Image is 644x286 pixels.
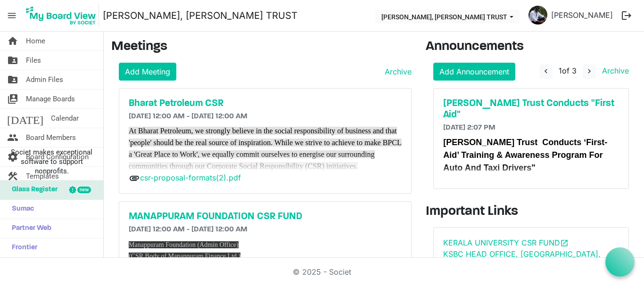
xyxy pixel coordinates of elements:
[560,239,569,247] span: open_in_new
[111,39,412,55] h3: Meetings
[23,4,103,27] a: My Board View Logo
[7,219,51,238] span: Partner Web
[7,70,18,89] span: folder_shared
[426,204,636,220] h3: Important Links
[7,90,18,108] span: switch_account
[443,98,619,121] a: [PERSON_NAME] Trust Conducts "First Aid"
[443,249,612,270] a: KSBC HEAD OFFICE, [GEOGRAPHIC_DATA],[GEOGRAPHIC_DATA], [GEOGRAPHIC_DATA]
[539,65,553,79] button: navigate_before
[26,90,75,108] span: Manage Boards
[426,39,636,55] h3: Announcements
[51,109,79,128] span: Calendar
[26,32,45,50] span: Home
[26,128,76,147] span: Board Members
[4,147,99,176] span: Societ makes exceptional software to support nonprofits.
[77,187,91,193] div: new
[129,112,402,121] h6: [DATE] 12:00 AM - [DATE] 12:00 AM
[559,66,577,75] span: of 3
[129,225,402,234] h6: [DATE] 12:00 AM - [DATE] 12:00 AM
[129,172,140,184] span: attachment
[443,124,495,131] span: [DATE] 2:07 PM
[559,66,562,75] span: 1
[3,7,21,25] span: menu
[542,67,550,75] span: navigate_before
[26,70,63,89] span: Admin Files
[7,128,18,147] span: people
[7,238,37,257] span: Frontier
[443,138,607,172] span: [PERSON_NAME] Trust Conducts ‘First-Aid’ Training & Awareness Program For Auto And Taxi Drivers"
[7,32,18,50] span: home
[547,6,617,25] a: [PERSON_NAME]
[129,127,402,170] span: At Bharat Petroleum, we strongly believe in the social responsibility of business and that 'peopl...
[103,6,297,25] a: [PERSON_NAME], [PERSON_NAME] TRUST
[443,238,569,247] a: KERALA UNIVERSITY CSR FUNDopen_in_new
[598,66,629,75] a: Archive
[7,200,34,219] span: Sumac
[381,66,412,77] a: Archive
[26,51,41,70] span: Files
[585,67,594,75] span: navigate_next
[140,173,241,182] a: csr-proposal-formats(2).pdf
[583,65,596,79] button: navigate_next
[119,63,176,81] a: Add Meeting
[129,98,402,109] a: Bharat Petroleum CSR
[129,253,240,260] span: (CSR Body of Manappuram Finance Ltd.)
[7,51,18,70] span: folder_shared
[617,6,636,25] button: logout
[7,109,43,128] span: [DATE]
[528,6,547,25] img: hSUB5Hwbk44obJUHC4p8SpJiBkby1CPMa6WHdO4unjbwNk2QqmooFCj6Eu6u6-Q6MUaBHHRodFmU3PnQOABFnA_thumb.png
[129,211,402,222] a: MANAPPURAM FOUNDATION CSR FUND
[375,10,520,23] button: THERESA BHAVAN, IMMANUEL CHARITABLE TRUST dropdownbutton
[433,63,515,81] a: Add Announcement
[293,267,351,277] a: © 2025 - Societ
[129,241,239,248] span: Manappuram Foundation (Admin Office)
[7,180,58,199] span: Glass Register
[23,4,99,27] img: My Board View Logo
